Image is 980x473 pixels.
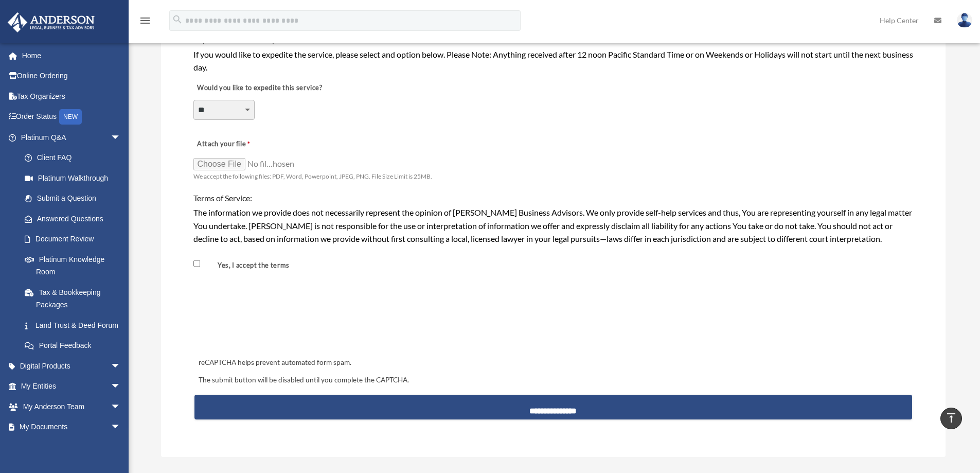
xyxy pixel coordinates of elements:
[172,14,183,25] i: search
[193,137,296,151] label: Attach your file
[940,408,962,429] a: vertical_align_top
[14,168,136,188] a: Platinum Walkthrough
[7,107,136,128] a: Order StatusNEW
[59,109,82,125] div: NEW
[7,356,136,376] a: Digital Productsarrow_drop_down
[14,282,136,315] a: Tax & Bookkeeping Packages
[957,13,972,28] img: User Pic
[7,437,136,458] a: Online Learningarrow_drop_down
[14,315,136,336] a: Land Trust & Deed Forum
[14,208,136,229] a: Answered Questions
[193,206,913,246] div: The information we provide does not necessarily represent the opinion of [PERSON_NAME] Business A...
[14,188,136,209] a: Submit a Question
[139,14,151,27] i: menu
[111,396,131,417] span: arrow_drop_down
[945,412,957,424] i: vertical_align_top
[7,66,136,86] a: Online Ordering
[193,192,913,204] h4: Terms of Service:
[193,48,913,74] div: If you would like to expedite the service, please select and option below. Please Note: Anything ...
[5,12,98,32] img: Anderson Advisors Platinum Portal
[193,81,325,95] label: Would you like to expedite this service?
[7,376,136,397] a: My Entitiesarrow_drop_down
[7,45,136,66] a: Home
[194,374,912,387] div: The submit button will be disabled until you complete the CAPTCHA.
[7,417,136,437] a: My Documentsarrow_drop_down
[7,86,136,107] a: Tax Organizers
[111,417,131,438] span: arrow_drop_down
[193,172,432,180] span: We accept the following files: PDF, Word, Powerpoint, JPEG, PNG. File Size Limit is 25MB.
[111,376,131,397] span: arrow_drop_down
[14,148,136,168] a: Client FAQ
[111,437,131,458] span: arrow_drop_down
[111,127,131,148] span: arrow_drop_down
[111,356,131,377] span: arrow_drop_down
[14,249,136,282] a: Platinum Knowledge Room
[14,336,136,356] a: Portal Feedback
[139,18,151,27] a: menu
[7,396,136,417] a: My Anderson Teamarrow_drop_down
[195,296,352,336] iframe: reCAPTCHA
[14,229,131,250] a: Document Review
[202,260,294,270] label: Yes, I accept the terms
[194,357,912,369] div: reCAPTCHA helps prevent automated form spam.
[7,127,136,148] a: Platinum Q&Aarrow_drop_down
